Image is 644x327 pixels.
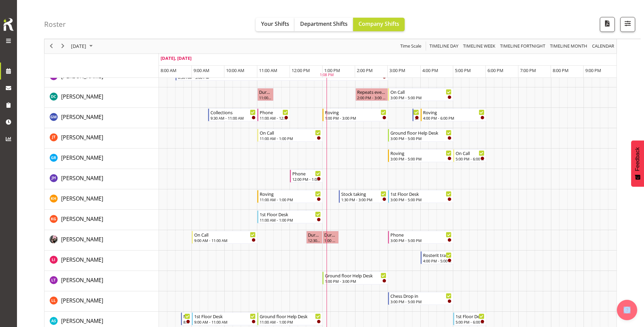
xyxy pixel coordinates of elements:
[61,276,103,284] span: [PERSON_NAME]
[61,92,103,101] a: [PERSON_NAME]
[390,190,452,197] div: 1st Floor Desk
[300,20,348,28] span: Department Shifts
[390,88,452,95] div: On Call
[325,278,386,284] div: 1:00 PM - 3:00 PM
[44,251,159,271] td: Lisa Imamura resource
[44,210,159,230] td: Katie Greene resource
[260,115,288,121] div: 11:00 AM - 12:00 PM
[415,109,419,116] div: New book tagging
[57,39,69,53] div: next period
[308,231,321,238] div: Duration 0 hours - [PERSON_NAME]
[325,109,386,116] div: Roving
[61,317,103,325] a: [PERSON_NAME]
[591,42,615,51] button: Month
[69,39,97,53] div: September 18, 2025
[353,18,405,31] button: Company Shifts
[61,113,103,121] a: [PERSON_NAME]
[61,154,103,162] a: [PERSON_NAME]
[390,292,452,299] div: Chess Drop in
[390,299,452,304] div: 3:00 PM - 5:00 PM
[44,230,159,251] td: Keyu Chen resource
[194,319,256,325] div: 9:00 AM - 11:00 AM
[456,313,484,320] div: 1st Floor Desk
[70,42,87,51] span: [DATE]
[388,292,454,305] div: Lynette Lockett"s event - Chess Drop in Begin From Thursday, September 18, 2025 at 3:00:00 PM GMT...
[161,67,177,73] span: 8:00 AM
[61,133,103,141] a: [PERSON_NAME]
[520,67,536,73] span: 7:00 PM
[210,115,255,121] div: 9:30 AM - 11:00 AM
[260,129,321,136] div: On Call
[44,108,159,128] td: Gabriel McKay Smith resource
[390,156,452,161] div: 3:00 PM - 5:00 PM
[257,210,323,223] div: Katie Greene"s event - 1st Floor Desk Begin From Thursday, September 18, 2025 at 11:00:00 AM GMT+...
[183,313,190,320] div: Newspapers
[585,67,601,73] span: 9:00 PM
[58,42,68,51] button: Next
[260,313,321,320] div: Ground floor Help Desk
[320,72,334,78] div: 1:08 PM
[292,67,310,73] span: 12:00 PM
[400,42,422,51] span: Time Scale
[292,176,321,182] div: 12:00 PM - 1:00 PM
[61,276,103,284] a: [PERSON_NAME]
[325,272,386,279] div: Ground floor Help Desk
[61,256,103,263] span: [PERSON_NAME]
[260,217,321,223] div: 11:00 AM - 1:00 PM
[260,190,321,197] div: Roving
[61,297,103,304] span: [PERSON_NAME]
[260,109,288,116] div: Phone
[453,312,486,325] div: Mandy Stenton"s event - 1st Floor Desk Begin From Thursday, September 18, 2025 at 5:00:00 PM GMT+...
[388,88,454,101] div: Donald Cunningham"s event - On Call Begin From Thursday, September 18, 2025 at 3:00:00 PM GMT+12:...
[388,149,454,162] div: Grace Roscoe-Squires"s event - Roving Begin From Thursday, September 18, 2025 at 3:00:00 PM GMT+1...
[390,197,452,202] div: 3:00 PM - 5:00 PM
[421,251,453,264] div: Lisa Imamura"s event - Rosterit training Begin From Thursday, September 18, 2025 at 4:00:00 PM GM...
[226,67,244,73] span: 10:00 AM
[456,319,484,325] div: 5:00 PM - 6:00 PM
[620,17,635,32] button: Filter Shifts
[61,72,103,80] span: [PERSON_NAME]
[456,156,484,161] div: 5:00 PM - 6:00 PM
[549,42,588,51] span: Timeline Month
[61,215,103,223] a: [PERSON_NAME]
[323,231,339,244] div: Keyu Chen"s event - Duration 0 hours - Keyu Chen Begin From Thursday, September 18, 2025 at 1:00:...
[462,42,497,51] button: Timeline Week
[192,231,257,244] div: Keyu Chen"s event - On Call Begin From Thursday, September 18, 2025 at 9:00:00 AM GMT+12:00 Ends ...
[257,190,323,203] div: Kaela Harley"s event - Roving Begin From Thursday, September 18, 2025 at 11:00:00 AM GMT+12:00 En...
[194,231,256,238] div: On Call
[257,108,290,121] div: Gabriel McKay Smith"s event - Phone Begin From Thursday, September 18, 2025 at 11:00:00 AM GMT+12...
[70,42,96,51] button: September 2025
[210,109,255,116] div: Collections
[257,312,323,325] div: Mandy Stenton"s event - Ground floor Help Desk Begin From Thursday, September 18, 2025 at 11:00:0...
[295,18,353,31] button: Department Shifts
[324,67,340,73] span: 1:00 PM
[44,169,159,189] td: Jill Harpur resource
[591,42,615,51] span: calendar
[600,17,615,32] button: Download a PDF of the roster for the current day
[390,231,452,238] div: Phone
[194,67,209,73] span: 9:00 AM
[422,67,438,73] span: 4:00 PM
[324,231,337,238] div: Duration 0 hours - [PERSON_NAME]
[61,236,103,243] span: [PERSON_NAME]
[553,67,569,73] span: 8:00 PM
[44,20,66,28] h4: Roster
[192,312,257,325] div: Mandy Stenton"s event - 1st Floor Desk Begin From Thursday, September 18, 2025 at 9:00:00 AM GMT+...
[499,42,547,51] button: Fortnight
[323,108,388,121] div: Gabriel McKay Smith"s event - Roving Begin From Thursday, September 18, 2025 at 1:00:00 PM GMT+12...
[355,88,388,101] div: Donald Cunningham"s event - Repeats every thursday - Donald Cunningham Begin From Thursday, Septe...
[194,238,256,243] div: 9:00 AM - 11:00 AM
[390,129,452,136] div: Ground floor Help Desk
[183,319,190,325] div: 8:40 AM - 9:00 AM
[257,129,323,142] div: Glen Tomlinson"s event - On Call Begin From Thursday, September 18, 2025 at 11:00:00 AM GMT+12:00...
[61,317,103,325] span: [PERSON_NAME]
[390,238,452,243] div: 3:00 PM - 5:00 PM
[390,136,452,141] div: 3:00 PM - 5:00 PM
[260,319,321,325] div: 11:00 AM - 1:00 PM
[487,67,503,73] span: 6:00 PM
[44,271,159,291] td: Lyndsay Tautari resource
[47,42,56,51] button: Previous
[341,190,386,197] div: Stock taking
